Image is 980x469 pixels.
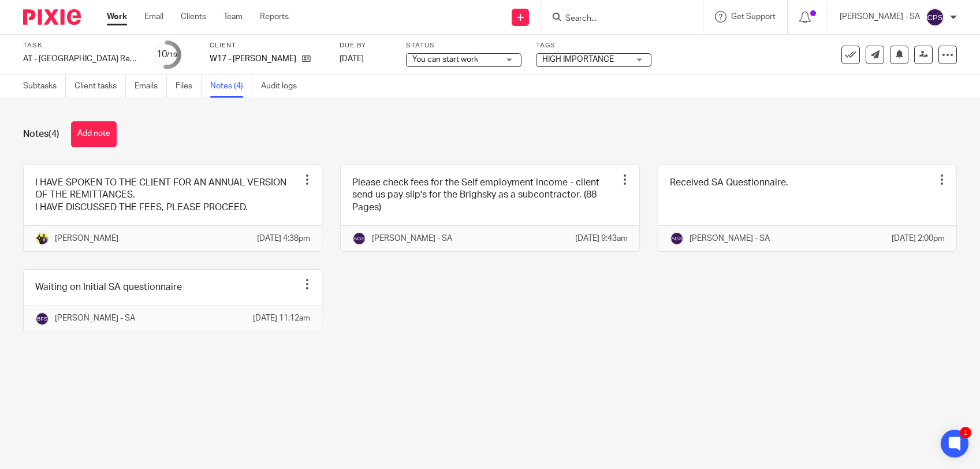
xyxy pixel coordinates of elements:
[23,9,81,25] img: Pixie
[23,53,139,65] div: AT - [GEOGRAPHIC_DATA] Return - PE [DATE]
[352,232,366,245] img: svg%3E
[107,11,127,23] a: Work
[412,55,478,64] span: You can start work
[71,121,117,147] button: Add note
[74,75,126,98] a: Client tasks
[372,233,452,244] p: [PERSON_NAME] - SA
[144,11,163,23] a: Email
[690,233,770,244] p: [PERSON_NAME] - SA
[23,75,66,98] a: Subtasks
[840,11,920,23] p: [PERSON_NAME] - SA
[340,41,392,50] label: Due by
[210,53,296,65] p: W17 - [PERSON_NAME]
[257,233,310,244] p: [DATE] 4:38pm
[23,41,139,50] label: Task
[536,41,651,50] label: Tags
[181,11,206,23] a: Clients
[406,41,521,50] label: Status
[23,128,59,140] h1: Notes
[960,427,971,438] div: 1
[210,75,252,98] a: Notes (4)
[340,55,364,63] span: [DATE]
[156,48,177,61] div: 10
[55,233,118,244] p: [PERSON_NAME]
[223,11,243,23] a: Team
[542,55,614,64] span: HIGH IMPORTANCE
[167,52,177,58] small: /19
[35,312,49,326] img: svg%3E
[210,41,325,50] label: Client
[253,312,310,324] p: [DATE] 11:12am
[49,129,59,139] span: (4)
[260,11,289,23] a: Reports
[135,75,167,98] a: Emails
[731,13,776,21] span: Get Support
[575,233,628,244] p: [DATE] 9:43am
[261,75,305,98] a: Audit logs
[23,53,139,65] div: AT - SA Return - PE 05-04-2025
[670,232,684,245] img: svg%3E
[926,8,944,27] img: svg%3E
[176,75,202,98] a: Files
[55,312,135,324] p: [PERSON_NAME] - SA
[892,233,945,244] p: [DATE] 2:00pm
[35,232,49,245] img: Yemi-Starbridge.jpg
[564,14,668,24] input: Search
